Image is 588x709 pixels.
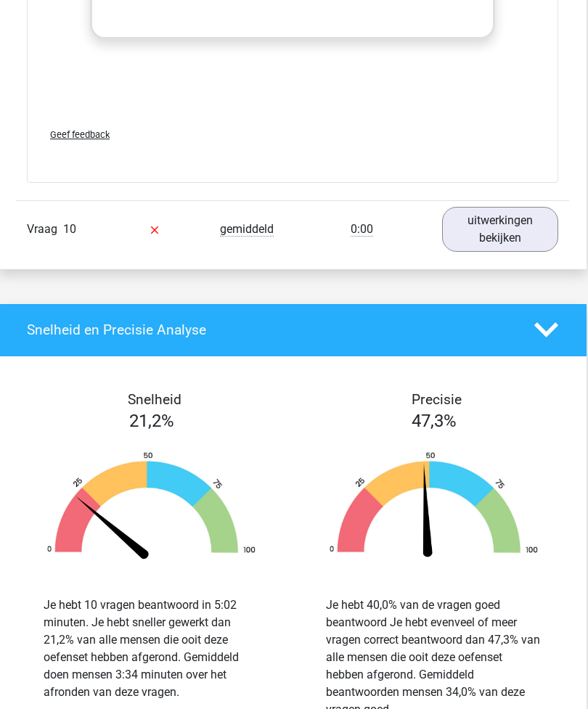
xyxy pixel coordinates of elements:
[314,452,553,563] img: 47.4317bf6c2bbb.png
[27,392,282,409] h4: Snelheid
[220,223,274,237] span: gemiddeld
[129,411,174,432] span: 21,2%
[63,223,76,237] span: 10
[44,597,259,702] div: Je hebt 10 vragen beantwoord in 5:02 minuten. Je hebt sneller gewerkt dan 21,2% van alle mensen d...
[32,452,271,563] img: 21.45c424dbdb1d.png
[351,223,373,237] span: 0:00
[309,392,564,409] h4: Precisie
[50,130,110,141] span: Geef feedback
[412,411,457,432] span: 47,3%
[27,322,513,339] h4: Snelheid en Precisie Analyse
[442,208,559,253] a: uitwerkingen bekijken
[27,221,63,239] span: Vraag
